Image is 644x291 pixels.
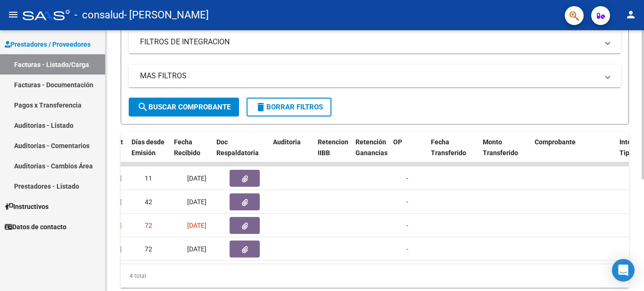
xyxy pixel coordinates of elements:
span: 72 [145,222,152,229]
mat-icon: menu [8,9,19,20]
span: 42 [145,198,152,206]
span: OP [393,138,402,146]
button: Buscar Comprobante [129,98,239,116]
datatable-header-cell: Retencion IIBB [314,132,352,174]
datatable-header-cell: Comprobante [531,132,616,174]
span: Fecha Transferido [431,138,466,157]
div: 4 total [121,264,629,288]
span: - [406,222,408,229]
datatable-header-cell: Monto Transferido [479,132,531,174]
span: Doc Respaldatoria [216,138,259,157]
span: Auditoria [273,138,301,146]
datatable-header-cell: Retención Ganancias [352,132,389,174]
span: 11 [145,175,152,182]
span: [DATE] [187,198,206,206]
datatable-header-cell: Doc Respaldatoria [213,132,269,174]
span: - consalud [74,5,124,25]
datatable-header-cell: OP [389,132,427,174]
span: - [406,175,408,182]
mat-expansion-panel-header: MAS FILTROS [129,65,621,87]
span: Días desde Emisión [132,138,165,157]
mat-icon: search [137,101,149,113]
datatable-header-cell: Auditoria [269,132,314,174]
mat-expansion-panel-header: FILTROS DE INTEGRACION [129,31,621,53]
span: - [PERSON_NAME] [124,5,209,25]
span: Comprobante [535,138,576,146]
span: Instructivos [5,201,49,212]
div: Open Intercom Messenger [612,259,635,282]
span: Datos de contacto [5,222,66,232]
span: 72 [145,245,152,253]
mat-icon: person [625,9,636,20]
span: Fecha Recibido [174,138,200,157]
mat-icon: delete [255,101,266,113]
span: Monto Transferido [483,138,518,157]
span: [DATE] [187,175,206,182]
span: Retencion IIBB [318,138,348,157]
datatable-header-cell: Días desde Emisión [128,132,170,174]
span: Prestadores / Proveedores [5,39,91,50]
button: Borrar Filtros [247,98,331,116]
span: Retención Ganancias [355,138,388,157]
datatable-header-cell: Fecha Recibido [170,132,213,174]
span: [DATE] [187,245,206,253]
datatable-header-cell: Fecha Transferido [427,132,479,174]
span: [DATE] [187,222,206,229]
span: Borrar Filtros [255,103,323,111]
span: Buscar Comprobante [137,103,231,111]
mat-panel-title: MAS FILTROS [140,71,598,81]
mat-panel-title: FILTROS DE INTEGRACION [140,37,598,47]
span: - [406,198,408,206]
span: - [406,245,408,253]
